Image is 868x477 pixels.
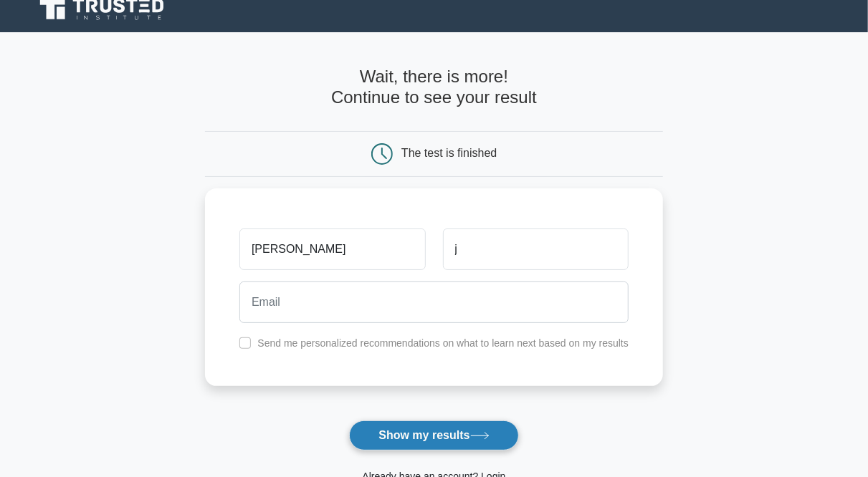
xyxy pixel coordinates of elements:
[239,228,425,270] input: First name
[257,337,629,349] label: Send me personalized recommendations on what to learn next based on my results
[239,281,629,323] input: Email
[401,147,497,159] div: The test is finished
[443,228,629,270] input: Last name
[349,420,518,450] button: Show my results
[205,67,663,108] h4: Wait, there is more! Continue to see your result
